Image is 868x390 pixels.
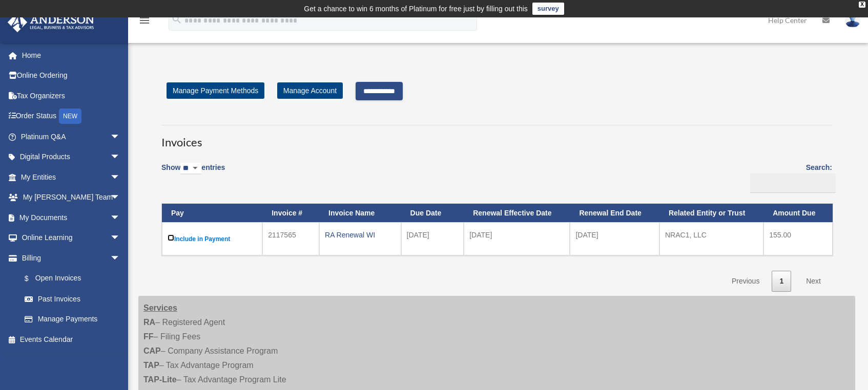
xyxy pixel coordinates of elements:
i: search [171,14,182,25]
td: 155.00 [763,222,833,255]
th: Invoice #: activate to sort column ascending [262,204,319,223]
a: Past Invoices [14,289,131,309]
span: arrow_drop_down [110,228,131,249]
a: Platinum Q&Aarrow_drop_down [7,126,136,147]
div: NEW [59,109,81,124]
img: User Pic [845,13,860,28]
th: Related Entity or Trust: activate to sort column ascending [659,204,763,223]
a: menu [138,18,151,27]
a: 1 [772,271,791,292]
select: Showentries [180,163,201,175]
a: My Documentsarrow_drop_down [7,207,136,228]
th: Amount Due: activate to sort column ascending [763,204,833,223]
th: Invoice Name: activate to sort column ascending [319,204,401,223]
input: Include in Payment [168,234,174,241]
td: [DATE] [570,222,659,255]
a: My [PERSON_NAME] Teamarrow_drop_down [7,187,136,208]
a: Online Learningarrow_drop_down [7,228,136,248]
strong: CAP [143,346,161,355]
span: arrow_drop_down [110,248,131,269]
th: Pay: activate to sort column descending [162,204,262,223]
div: Get a chance to win 6 months of Platinum for free just by filling out this [304,3,528,15]
a: Next [798,271,829,292]
label: Show entries [161,161,225,185]
strong: RA [143,318,155,327]
i: menu [138,14,151,27]
strong: TAP-Lite [143,375,177,384]
label: Include in Payment [168,232,257,245]
span: arrow_drop_down [110,187,131,208]
span: $ [30,272,35,285]
a: Previous [724,271,767,292]
a: My Entitiesarrow_drop_down [7,167,136,187]
td: [DATE] [401,222,464,255]
a: Digital Productsarrow_drop_down [7,147,136,167]
a: Home [7,45,136,66]
div: close [859,2,865,8]
td: NRAC1, LLC [659,222,763,255]
strong: TAP [143,361,159,370]
th: Renewal Effective Date: activate to sort column ascending [464,204,570,223]
h3: Invoices [161,125,832,150]
label: Search: [747,161,832,193]
th: Renewal End Date: activate to sort column ascending [570,204,659,223]
span: arrow_drop_down [110,147,131,168]
span: arrow_drop_down [110,207,131,228]
strong: Services [143,304,177,312]
input: Search: [750,174,836,193]
a: Tax Organizers [7,85,136,106]
a: survey [532,3,564,15]
a: Order StatusNEW [7,106,136,127]
a: Manage Account [277,82,343,99]
div: RA Renewal WI [325,228,396,242]
th: Due Date: activate to sort column ascending [401,204,464,223]
a: Online Ordering [7,66,136,86]
a: Manage Payments [14,309,131,330]
span: arrow_drop_down [110,167,131,188]
strong: FF [143,332,154,341]
span: arrow_drop_down [110,126,131,147]
a: Manage Payment Methods [167,82,264,99]
a: Billingarrow_drop_down [7,248,131,268]
img: Anderson Advisors Platinum Portal [5,12,97,32]
td: 2117565 [262,222,319,255]
a: $Open Invoices [14,268,126,289]
a: Events Calendar [7,329,136,350]
td: [DATE] [464,222,570,255]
